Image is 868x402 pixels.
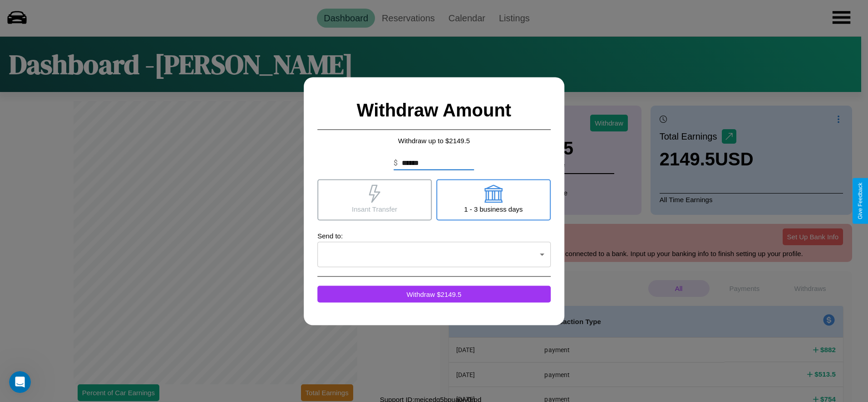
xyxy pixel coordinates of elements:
[857,183,863,219] div: Give Feedback
[9,371,31,393] iframe: Intercom live chat
[394,157,398,168] p: $
[317,91,551,130] h2: Withdraw Amount
[317,229,551,242] p: Send to:
[464,203,523,215] p: 1 - 3 business days
[317,286,551,302] button: Withdraw $2149.5
[317,134,551,146] p: Withdraw up to $ 2149.5
[352,203,397,215] p: Insant Transfer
